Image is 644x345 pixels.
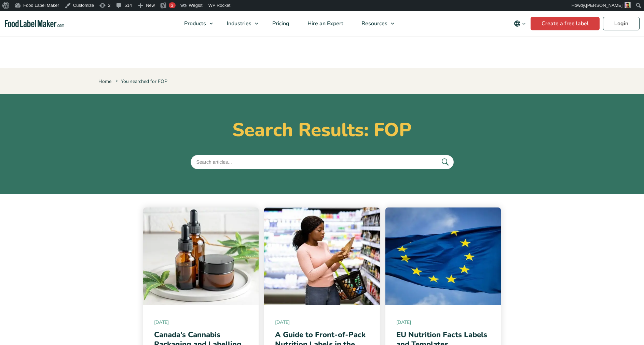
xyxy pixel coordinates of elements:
[603,17,640,30] a: Login
[263,11,297,36] a: Pricing
[396,319,490,326] span: [DATE]
[586,3,622,8] span: [PERSON_NAME]
[275,319,369,326] span: [DATE]
[154,319,248,326] span: [DATE]
[114,78,167,85] span: You searched for FOP
[171,3,173,8] span: 3
[5,20,65,28] a: Food Label Maker homepage
[98,78,111,85] a: Home
[225,20,252,27] span: Industries
[175,11,216,36] a: Products
[531,17,600,30] a: Create a free label
[305,20,344,27] span: Hire an Expert
[98,119,546,141] h1: Search Results: FOP
[191,155,454,169] input: Search articles...
[359,20,388,27] span: Resources
[270,20,290,27] span: Pricing
[218,11,262,36] a: Industries
[509,17,531,30] button: Change language
[353,11,398,36] a: Resources
[182,20,207,27] span: Products
[299,11,351,36] a: Hire an Expert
